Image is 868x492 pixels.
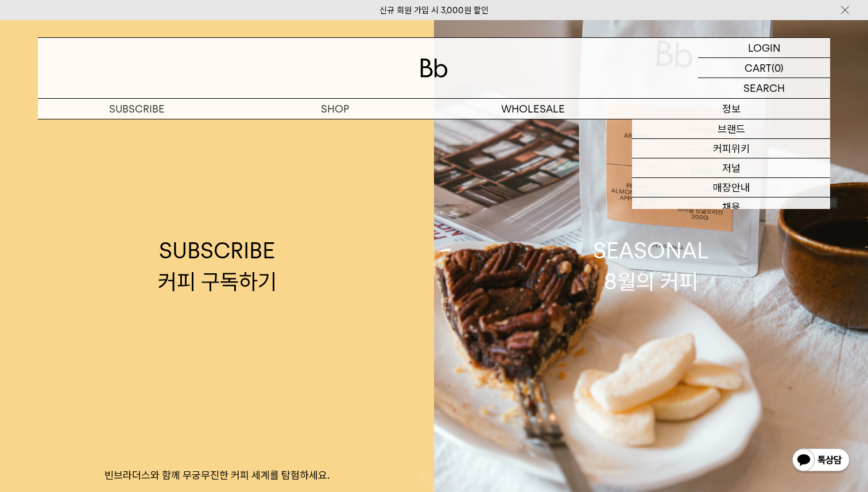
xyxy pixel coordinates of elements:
a: 커피위키 [632,139,830,158]
p: CART [745,58,772,78]
a: 채용 [632,197,830,217]
p: (0) [772,58,784,78]
div: SUBSCRIBE 커피 구독하기 [158,235,277,296]
img: 카카오톡 채널 1:1 채팅 버튼 [791,447,851,475]
p: 정보 [632,99,830,119]
p: LOGIN [748,38,781,57]
div: SEASONAL 8월의 커피 [593,235,709,296]
a: 매장안내 [632,178,830,197]
a: LOGIN [698,38,830,58]
a: SHOP [236,99,434,119]
a: 브랜드 [632,119,830,139]
a: SUBSCRIBE [38,99,236,119]
a: 신규 회원 가입 시 3,000원 할인 [379,5,489,16]
img: 로고 [420,59,448,78]
a: 저널 [632,158,830,178]
a: CART (0) [698,58,830,78]
p: WHOLESALE [434,99,632,119]
p: SEARCH [743,78,785,98]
